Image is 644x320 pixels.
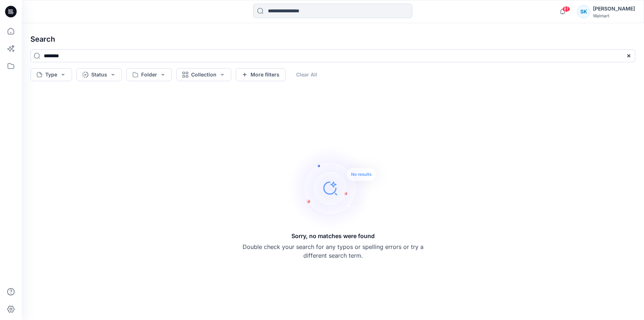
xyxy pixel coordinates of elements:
[126,68,172,81] button: Folder
[288,145,390,232] img: Sorry, no matches were found
[176,68,231,81] button: Collection
[593,4,635,13] div: [PERSON_NAME]
[577,5,590,18] div: SK
[243,242,424,260] p: Double check your search for any typos or spelling errors or try a different search term.
[291,232,375,240] h5: Sorry, no matches were found
[236,68,286,81] button: More filters
[593,13,635,18] div: Walmart
[562,6,570,12] span: 81
[76,68,122,81] button: Status
[30,68,72,81] button: Type
[25,29,641,49] h4: Search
